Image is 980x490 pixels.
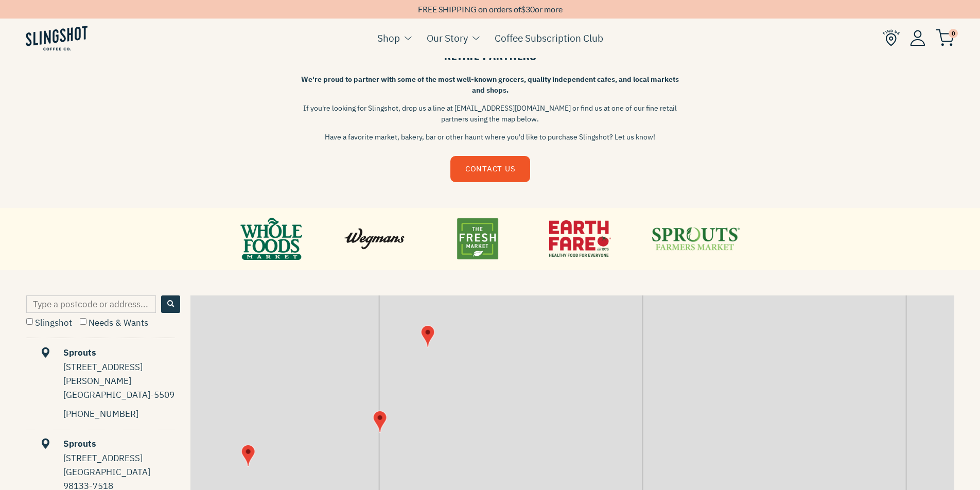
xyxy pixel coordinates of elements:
p: If you're looking for Slingshot, drop us a line at [EMAIL_ADDRESS][DOMAIN_NAME] or find us at one... [300,103,680,125]
label: Slingshot [26,317,72,328]
a: CONTACT US [450,156,530,182]
div: Sprouts [27,346,175,360]
strong: We're proud to partner with some of the most well-known grocers, quality independent cafes, and l... [301,75,679,95]
img: cart [936,29,954,46]
div: [STREET_ADDRESS] [63,451,175,465]
div: [STREET_ADDRESS][PERSON_NAME] [63,360,175,388]
img: Find Us [883,29,900,46]
span: 30 [526,4,535,14]
div: [GEOGRAPHIC_DATA]-5509 [63,388,175,402]
span: $ [521,4,526,14]
a: Our Story [427,30,468,46]
input: Type a postcode or address... [26,295,156,313]
a: Coffee Subscription Club [495,30,603,46]
img: Sprouts [421,325,434,347]
p: Have a favorite market, bakery, bar or other haunt where you'd like to purchase Slingshot? Let us... [300,132,680,143]
img: Sprouts [373,410,387,432]
a: [PHONE_NUMBER] [63,408,138,419]
input: Needs & Wants [80,318,86,325]
button: Search [161,295,180,313]
div: Sprouts [27,437,175,451]
img: Sprouts [241,444,255,466]
img: Account [910,30,925,46]
label: Needs & Wants [80,317,148,328]
input: Slingshot [26,318,33,325]
span: 0 [949,29,958,38]
a: 0 [936,31,954,44]
a: Shop [377,30,400,46]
